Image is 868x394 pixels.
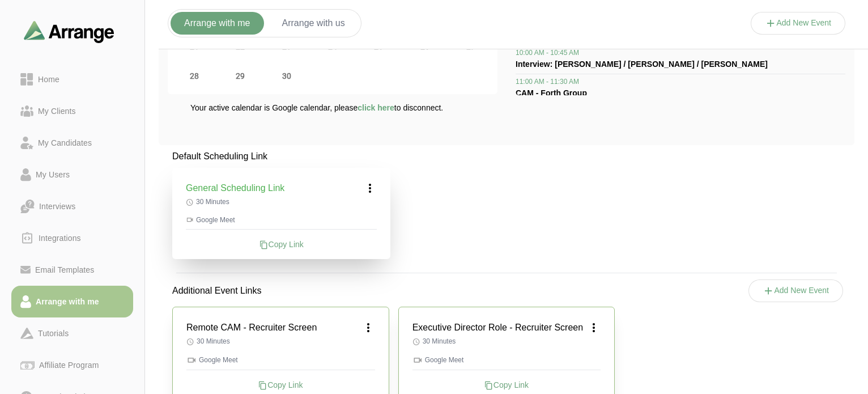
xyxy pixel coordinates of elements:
[186,355,375,365] p: Google Meet
[11,254,133,286] a: Email Templates
[33,136,96,150] div: My Candidates
[186,379,375,391] div: Copy Link
[31,263,99,277] div: Email Templates
[269,12,359,35] button: Arrange with us
[516,48,579,57] span: 10:00 AM - 10:45 AM
[35,358,103,372] div: Affiliate Program
[186,215,377,224] p: Google Meet
[11,349,133,381] a: Affiliate Program
[186,68,202,84] span: Sunday, September 28, 2025
[186,181,284,195] h3: General Scheduling Link
[11,95,133,127] a: My Clients
[412,337,601,346] p: 30 Minutes
[31,168,74,181] div: My Users
[279,68,295,84] span: Tuesday, September 30, 2025
[516,88,587,98] span: CAM - Forth Group
[171,12,264,35] button: Arrange with me
[11,159,133,190] a: My Users
[11,317,133,349] a: Tutorials
[11,286,133,317] a: Arrange with me
[412,321,583,334] h3: Executive Director Role - Recruiter Screen
[186,321,317,334] h3: Remote CAM - Recruiter Screen
[33,104,80,118] div: My Clients
[516,60,768,69] span: Interview: [PERSON_NAME] / [PERSON_NAME] / [PERSON_NAME]
[186,197,377,206] p: 30 Minutes
[11,222,133,254] a: Integrations
[412,379,601,391] div: Copy Link
[412,355,601,365] p: Google Meet
[516,77,579,86] span: 11:00 AM - 11:30 AM
[11,127,133,159] a: My Candidates
[190,102,443,113] p: Your active calendar is Google calendar, please to disconnect.
[35,200,80,213] div: Interviews
[172,150,390,163] p: Default Scheduling Link
[31,295,104,308] div: Arrange with me
[186,337,375,346] p: 30 Minutes
[11,190,133,222] a: Interviews
[751,12,846,35] button: Add New Event
[232,68,248,84] span: Monday, September 29, 2025
[24,20,114,43] img: arrangeai-name-small-logo.4d2b8aee.svg
[358,103,394,112] span: click here
[748,279,844,302] button: Add New Event
[159,270,275,311] p: Additional Event Links
[11,63,133,95] a: Home
[186,239,377,250] div: Copy Link
[33,73,64,86] div: Home
[34,231,86,245] div: Integrations
[33,327,73,340] div: Tutorials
